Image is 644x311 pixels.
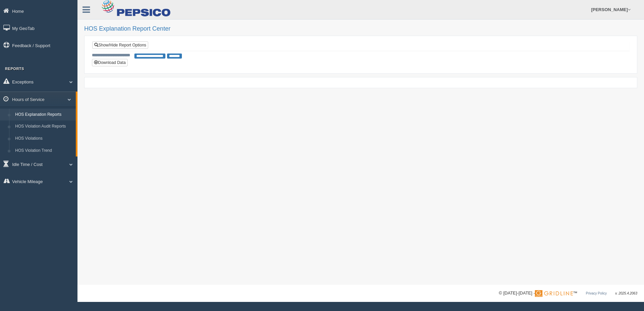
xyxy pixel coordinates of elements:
[84,26,637,32] h2: HOS Explanation Report Center
[12,109,76,121] a: HOS Explanation Reports
[92,59,128,66] button: Download Data
[499,290,637,297] div: © [DATE]-[DATE] - ™
[615,291,637,295] span: v. 2025.4.2063
[12,133,76,145] a: HOS Violations
[92,41,148,49] a: Show/Hide Report Options
[12,145,76,157] a: HOS Violation Trend
[586,291,607,295] a: Privacy Policy
[535,290,573,297] img: Gridline
[12,120,76,133] a: HOS Violation Audit Reports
